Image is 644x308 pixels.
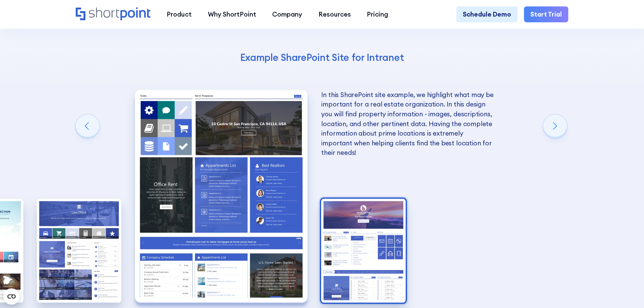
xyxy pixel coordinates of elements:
div: Product [167,9,192,19]
img: Intranet Site Example SharePoint Real Estate [135,90,308,303]
div: Previous slide [75,114,100,139]
a: Company [264,6,310,23]
a: Resources [310,6,359,23]
a: Pricing [359,6,397,23]
img: Intranet Page Example Legal [37,199,121,303]
a: Home [76,7,150,21]
div: Company [272,9,302,19]
a: Product [159,6,200,23]
div: 9 / 10 [135,90,308,303]
a: Why ShortPoint [200,6,264,23]
div: Resources [318,9,351,19]
h4: Example SharePoint Site for Intranet [141,51,503,64]
div: 8 / 10 [37,199,121,303]
a: Schedule Demo [456,6,518,23]
a: Start Trial [524,6,568,23]
p: In this SharePoint site example, we highlight what may be important for a real estate organizatio... [321,90,494,158]
div: Pricing [367,9,388,19]
iframe: Chat Widget [522,230,644,308]
div: Why ShortPoint [208,9,256,19]
img: Best SharePoint Intranet Transport [321,199,406,303]
div: Next slide [543,114,567,139]
div: 10 / 10 [321,199,406,303]
button: Open CMP widget [3,288,20,305]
